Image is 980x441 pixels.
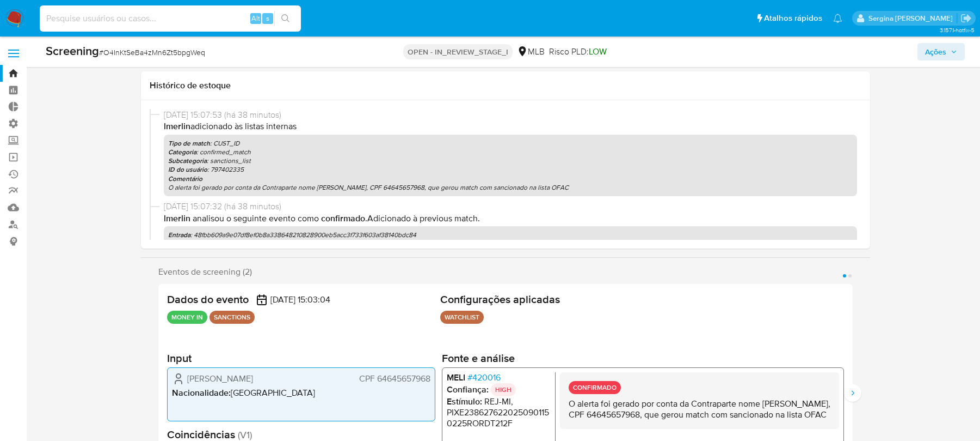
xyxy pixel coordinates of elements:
span: s [266,13,269,23]
div: MLB [517,46,545,58]
h1: Histórico de estoque [150,80,861,91]
p: : 48fbb609a9e07df8ef0b8a338648210828900eb5acc3f733f603af38140bdc84 [168,231,853,239]
span: Risco PLD: [549,46,607,58]
button: search-icon [274,11,297,26]
span: LOW [589,45,607,58]
b: Fonte [168,239,186,249]
p: : confirmed_match [168,148,853,156]
span: Analisou o seguinte evento como [193,212,319,225]
b: Subcategoria [168,156,207,166]
p: : MELI [168,239,853,248]
p: : CUST_ID [168,139,853,148]
p: . Adicionado à previous match . [164,213,857,225]
b: Tipo de match [168,138,210,148]
p: O alerta foi gerado por conta da Contraparte nome [PERSON_NAME], CPF 64645657968, que gerou match... [168,183,853,192]
span: Atalhos rápidos [764,13,822,24]
span: Alt [251,13,260,23]
input: Pesquise usuários ou casos... [40,11,301,26]
span: [DATE] 15:07:53 (há 38 minutos) [164,109,857,121]
p: : 797402335 [168,165,853,174]
span: # O4InKtSeBa4zMn6Zt5bpgWeq [99,47,205,58]
b: Entrada [168,230,190,240]
b: ID do usuário [168,165,207,174]
span: Ações [925,43,946,61]
p: sergina.neta@mercadolivre.com [868,13,957,23]
b: Confirmado [321,212,365,225]
b: lmerlin [164,120,190,132]
p: : sanctions_list [168,156,853,165]
p: OPEN - IN_REVIEW_STAGE_I [403,44,513,59]
span: [DATE] 15:07:32 (há 38 minutos) [164,201,857,213]
b: Comentário [168,174,202,184]
button: Ações [917,43,965,61]
b: Screening [46,42,99,59]
b: lmerlin [164,212,190,225]
p: adicionado às listas internas [164,120,857,132]
a: Notificações [833,14,842,23]
a: Sair [960,13,972,24]
b: Categoria [168,147,196,157]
